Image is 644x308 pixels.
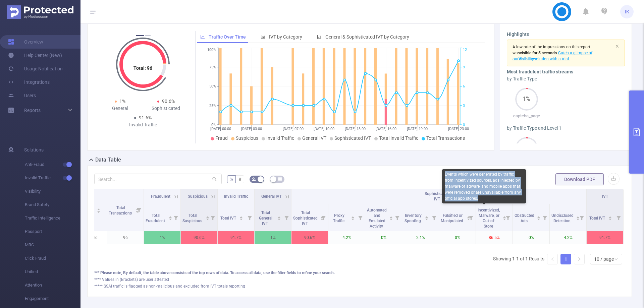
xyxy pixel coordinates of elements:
[425,218,429,220] i: icon: caret-down
[209,65,216,69] tspan: 75%
[171,204,180,231] i: Filter menu
[507,31,625,38] h3: Highlights
[367,208,387,229] span: Automated and Emulated Activity
[345,127,366,131] tspan: [DATE] 13:00
[589,216,606,221] span: Total IVT
[134,189,144,231] i: Filter menu
[302,135,326,141] span: General IVT
[574,254,585,264] li: Next Page
[577,257,581,261] i: icon: right
[252,177,256,181] i: icon: bg-colors
[551,213,574,223] span: Undisclosed Detection
[561,254,571,264] a: 1
[261,194,282,199] span: General IVT
[503,204,513,231] i: Filter menu
[25,238,80,252] span: MRC
[502,215,506,219] div: Sort
[389,215,393,219] div: Sort
[507,125,625,132] div: by Traffic Type and Level 1
[507,69,573,74] b: Most fraudulent traffic streams
[520,51,557,55] b: visible for 5 seconds
[429,204,439,231] i: Filter menu
[478,208,500,229] span: Incentivized, Malware, or Out-of-Store
[215,135,228,141] span: Fraud
[218,231,254,244] p: 91.7%
[476,231,513,244] p: 86.5%
[255,231,291,244] p: 1%
[550,257,554,261] i: icon: left
[334,135,371,141] span: Sophisticated IVT
[519,57,534,61] b: Visibility
[239,215,243,217] i: icon: caret-up
[145,35,151,36] button: 2
[25,185,80,198] span: Visibility
[319,204,328,231] i: Filter menu
[120,121,166,128] div: Invalid Traffic
[293,210,318,226] span: Total Sophisticated IVT
[94,174,222,184] input: Search...
[614,204,623,231] i: Filter menu
[425,191,449,201] span: Sophisticated IVT
[97,105,143,112] div: General
[515,213,534,223] span: Obstructed Ads
[97,207,100,209] i: icon: caret-up
[95,156,121,164] h2: Data Table
[392,204,402,231] i: Filter menu
[602,194,608,199] span: IVT
[200,35,205,39] i: icon: line-chart
[188,194,208,199] span: Suspicious
[376,127,396,131] tspan: [DATE] 16:00
[463,104,465,108] tspan: 3
[560,254,571,264] li: 1
[24,143,44,157] span: Solutions
[207,48,216,52] tspan: 100%
[206,218,209,220] i: icon: caret-down
[356,204,365,231] i: Filter menu
[97,207,101,211] div: Sort
[236,135,258,141] span: Suspicious
[448,127,469,131] tspan: [DATE] 23:00
[615,44,619,48] i: icon: close
[282,204,291,231] i: Filter menu
[439,231,476,244] p: 0%
[513,45,590,49] span: A low rate of the impressions on this report
[466,204,476,231] i: Filter menu
[365,231,402,244] p: 0%
[389,218,393,220] i: icon: caret-down
[25,265,80,279] span: Unified
[351,215,355,219] div: Sort
[325,34,409,40] span: General & Sophisticated IVT by Category
[502,218,506,220] i: icon: caret-down
[537,218,540,220] i: icon: caret-down
[577,204,586,231] i: Filter menu
[8,89,36,102] a: Users
[277,215,281,217] i: icon: caret-up
[25,292,80,305] span: Engagement
[277,215,281,219] div: Sort
[463,123,465,127] tspan: 0
[442,169,526,203] div: Events which were generated by traffic from incentivized sources, ads injected by malware or adwa...
[209,104,216,108] tspan: 25%
[211,123,216,127] tspan: 0%
[625,5,629,18] span: IK
[615,43,619,50] button: icon: close
[206,215,209,217] i: icon: caret-up
[608,215,612,219] div: Sort
[25,211,80,225] span: Traffic Intelligence
[8,35,43,49] a: Overview
[259,210,272,226] span: Total General IVT
[107,231,144,244] p: 96
[230,177,233,182] span: %
[209,34,246,40] span: Traffic Over Time
[136,35,144,36] button: 1
[238,177,241,182] span: #
[608,215,612,217] i: icon: caret-up
[283,127,304,131] tspan: [DATE] 07:00
[182,213,203,223] span: Total Suspicious
[25,171,80,185] span: Invalid Traffic
[576,215,580,217] i: icon: caret-up
[278,177,282,181] i: icon: table
[425,215,429,217] i: icon: caret-up
[502,215,506,217] i: icon: caret-up
[239,215,243,219] div: Sort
